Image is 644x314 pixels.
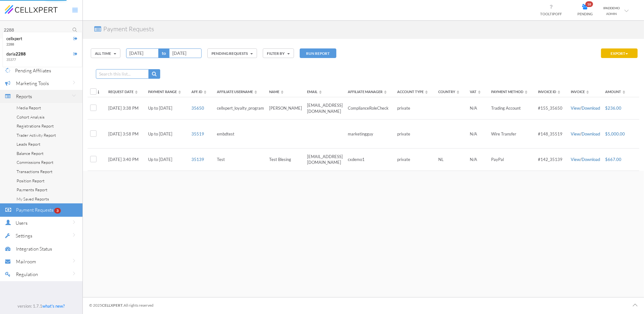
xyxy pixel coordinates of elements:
div: © 2025 . [89,297,154,313]
td: PayPal [489,149,535,171]
span: $5,000.00 [605,131,625,136]
span: #148_35519 [538,131,562,136]
span: Reports [16,93,32,99]
span: Amount [605,90,627,94]
span: All rights reserved [124,303,154,308]
span: Trader Activity Report [17,133,56,138]
span: Marketing Tools [16,80,49,86]
span: Commissions Report [17,160,54,165]
td: [DATE] 3:38 PM [106,97,146,120]
div: / [571,105,600,111]
button: All Time [91,48,120,58]
button: pending REQUESTS [207,48,257,58]
span: Account Type [397,90,429,94]
span: Affiliate Username [217,90,259,94]
span: Payment Range [148,90,182,94]
input: Search this list... [96,69,149,79]
td: [DATE] 3:58 PM [106,120,146,149]
a: what's new? [43,303,65,309]
a: View [571,157,580,162]
td: ComplianceRoleCheck [345,97,395,120]
span: Settings [16,233,32,239]
span: Affiliate Manager [348,90,388,94]
span: Invoice Id [538,90,562,94]
td: Up to [DATE] [146,97,189,120]
span: PENDING [577,12,593,16]
span: 2288 [16,51,26,56]
span: Name [269,90,285,94]
span: Mailroom [16,259,36,265]
button: Export [601,48,638,58]
td: Test [214,149,267,171]
td: N/A [467,149,489,171]
span: TOOLTIP [540,12,562,16]
a: 35139 [191,157,204,162]
a: View [571,106,580,111]
span: version: 1.7.1 [18,303,43,309]
td: private [395,149,436,171]
span: Transactions Report [17,169,53,174]
span: Payment Requests [16,207,53,213]
div: / [571,131,600,137]
span: VAT [470,90,482,94]
div: ADMIN [603,11,620,17]
td: embdtest [214,120,267,149]
span: Country [438,90,461,94]
span: #155_35650 [538,106,562,111]
button: RUN REPORT [300,48,336,58]
td: N/A [467,97,489,120]
td: cxdemo1 [345,149,395,171]
td: cellxpert_loyalty_program [214,97,267,120]
span: Position Report [17,178,45,183]
a: 35519 [191,131,204,136]
td: [PERSON_NAME] [267,97,304,120]
span: Media Report [17,105,41,110]
span: Cohort Analysis [17,114,45,120]
td: private [395,97,436,120]
span: Invoice [571,90,590,94]
td: [DATE] 3:40 PM [106,149,146,171]
div: 35377 [6,57,78,62]
td: Wire Transfer [489,120,535,149]
td: N/A [467,120,489,149]
span: Payment Method [491,90,529,94]
a: Download [582,157,600,162]
span: Pending Affiliates [15,68,51,74]
span: Email [307,90,323,94]
td: NL [436,149,467,171]
a: View [571,131,580,136]
span: to [159,48,169,58]
span: OFF [555,12,562,16]
span: 18 [585,1,593,7]
span: Integration Status [16,246,52,252]
span: My Saved Reports [17,196,49,201]
div: IPADDEMO [603,5,620,11]
span: 3 [54,208,61,214]
button: FILTER BY [263,48,294,58]
td: private [395,120,436,149]
a: Download [582,131,600,136]
span: Payments Report [17,187,47,192]
td: Up to [DATE] [146,120,189,149]
td: Up to [DATE] [146,149,189,171]
span: Users [16,220,27,226]
td: Trading Account [489,97,535,120]
span: Cellxpert [102,303,123,308]
span: Balance Report [17,151,44,156]
a: 35650 [191,106,204,111]
span: Registrations Report [17,123,54,128]
span: Aff. Id [191,90,208,94]
span: daria [6,51,26,56]
td: [EMAIL_ADDRESS][DOMAIN_NAME] [304,97,345,120]
td: Test Blesing [267,149,304,171]
td: [EMAIL_ADDRESS][DOMAIN_NAME] [304,149,345,171]
span: $236.00 [605,106,621,111]
span: 2288 [6,42,14,46]
p: Payment Requests [103,25,154,34]
a: Download [582,106,600,111]
span: Request Date [108,90,139,94]
span: Leads Report [17,142,40,147]
td: marketingguy [345,120,395,149]
div: / [571,157,600,163]
span: #142_35139 [538,157,562,162]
